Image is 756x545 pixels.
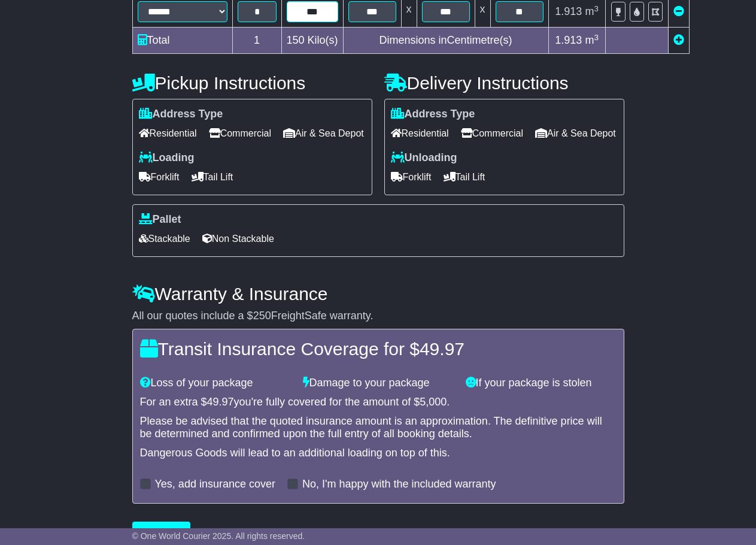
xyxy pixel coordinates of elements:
[461,124,523,143] span: Commercial
[139,108,223,121] label: Address Type
[555,5,582,17] span: 1.913
[391,124,449,143] span: Residential
[139,168,180,186] span: Forklift
[585,34,599,46] span: m
[132,522,191,543] button: Get Quotes
[420,339,464,359] span: 49.97
[209,124,271,143] span: Commercial
[673,34,684,46] a: Add new item
[139,152,195,165] label: Loading
[139,229,190,248] span: Stackable
[391,152,457,165] label: Unloading
[391,168,432,186] span: Forklift
[134,377,297,390] div: Loss of your package
[132,73,372,93] h4: Pickup Instructions
[535,124,616,143] span: Air & Sea Depot
[594,4,599,13] sup: 3
[287,34,305,46] span: 150
[202,229,274,248] span: Non Stackable
[444,168,485,186] span: Tail Lift
[594,33,599,42] sup: 3
[192,168,233,186] span: Tail Lift
[140,339,617,359] h4: Transit Insurance Coverage for $
[139,213,181,226] label: Pallet
[139,124,197,143] span: Residential
[673,5,684,17] a: Remove this item
[132,28,232,54] td: Total
[155,478,275,491] label: Yes, add insurance cover
[384,73,624,93] h4: Delivery Instructions
[302,478,496,491] label: No, I'm happy with the included warranty
[207,396,234,408] span: 49.97
[281,28,343,54] td: Kilo(s)
[140,415,617,441] div: Please be advised that the quoted insurance amount is an approximation. The definitive price will...
[585,5,599,17] span: m
[140,396,617,409] div: For an extra $ you're fully covered for the amount of $ .
[232,28,281,54] td: 1
[297,377,460,390] div: Damage to your package
[253,310,271,322] span: 250
[132,310,624,323] div: All our quotes include a $ FreightSafe warranty.
[420,396,447,408] span: 5,000
[343,28,548,54] td: Dimensions in Centimetre(s)
[283,124,364,143] span: Air & Sea Depot
[132,284,624,304] h4: Warranty & Insurance
[132,531,305,541] span: © One World Courier 2025. All rights reserved.
[460,377,623,390] div: If your package is stolen
[555,34,582,46] span: 1.913
[391,108,475,121] label: Address Type
[140,447,617,460] div: Dangerous Goods will lead to an additional loading on top of this.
